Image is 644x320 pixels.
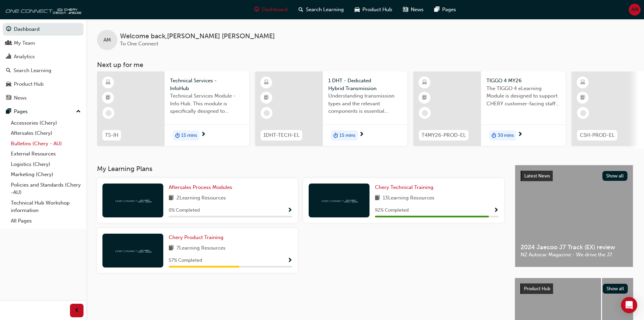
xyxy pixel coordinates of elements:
span: people-icon [6,40,11,46]
span: learningResourceType_ELEARNING-icon [264,78,269,87]
a: car-iconProduct Hub [349,3,398,17]
h3: Next up for me [86,61,644,69]
span: book-icon [169,194,174,202]
a: search-iconSearch Learning [293,3,349,17]
span: learningRecordVerb_NONE-icon [580,110,586,116]
span: AM [103,36,111,44]
a: Marketing (Chery) [8,169,84,180]
a: News [3,92,84,104]
span: Chery Product Training [169,234,223,240]
a: All Pages [8,216,84,226]
span: book-icon [169,244,174,253]
span: learningResourceType_ELEARNING-icon [580,78,585,87]
div: Search Learning [14,67,51,74]
button: Pages [3,105,84,118]
span: Product Hub [362,6,392,14]
span: guage-icon [254,5,259,14]
span: Pages [442,6,456,14]
span: Understanding transmission types and the relevant components is essential knowledge required for ... [328,92,402,115]
a: Aftersales (Chery) [8,128,84,138]
span: duration-icon [333,131,338,140]
span: booktick-icon [422,93,427,102]
span: Welcome back , [PERSON_NAME] [PERSON_NAME] [120,33,275,40]
span: News [411,6,424,14]
span: pages-icon [434,5,439,14]
button: AM [629,4,641,16]
img: oneconnect [320,197,358,204]
span: learningRecordVerb_NONE-icon [264,110,270,116]
span: 1DHT-TECH-EL [263,131,300,139]
span: 1 DHT - Dedicated Hybrid Transmission [328,77,402,92]
a: Policies and Standards (Chery -AU) [8,180,84,198]
img: oneconnect [3,3,81,16]
a: Chery Product Training [169,234,226,241]
span: Aftersales Process Modules [169,184,232,190]
span: car-icon [355,5,360,14]
h3: My Learning Plans [97,165,504,173]
span: car-icon [6,81,11,87]
span: Search Learning [306,6,344,14]
span: learningResourceType_ELEARNING-icon [422,78,427,87]
div: Open Intercom Messenger [621,297,637,313]
span: learningRecordVerb_NONE-icon [105,110,112,116]
span: Show Progress [494,208,499,214]
a: Analytics [3,50,84,63]
span: news-icon [6,95,11,101]
a: pages-iconPages [429,3,461,17]
a: Chery Technical Training [375,184,436,191]
span: news-icon [403,5,408,14]
a: Accessories (Chery) [8,118,84,128]
span: 2 Learning Resources [176,194,226,202]
span: 15 mins [181,132,197,140]
span: AM [631,6,639,14]
span: Technical Services - InfoHub [170,77,244,92]
span: 15 mins [339,132,355,140]
a: Latest NewsShow all2024 Jaecoo J7 Track (EX) reviewNZ Autocar Magazine - We drive the J7. [515,165,633,267]
span: Technical Services Module - Info Hub. This module is specifically designed to address the require... [170,92,244,115]
a: My Team [3,37,84,49]
span: learningResourceType_ELEARNING-icon [106,78,111,87]
img: oneconnect [114,197,151,204]
img: oneconnect [114,247,151,254]
span: search-icon [299,5,303,14]
span: TS-IH [105,131,118,139]
span: guage-icon [6,26,11,33]
span: Show Progress [287,258,292,264]
a: Aftersales Process Modules [169,184,235,191]
span: booktick-icon [106,93,111,102]
a: Search Learning [3,64,84,77]
span: Chery Technical Training [375,184,433,190]
span: 30 mins [498,132,514,140]
button: Show Progress [287,256,292,265]
a: Latest NewsShow all [521,171,627,182]
a: Dashboard [3,23,84,36]
span: 7 Learning Resources [176,244,225,253]
span: next-icon [359,132,364,138]
button: DashboardMy TeamAnalyticsSearch LearningProduct HubNews [3,22,84,105]
span: booktick-icon [264,93,269,102]
span: 13 Learning Resources [383,194,434,202]
span: NZ Autocar Magazine - We drive the J7. [521,251,627,259]
a: Technical Hub Workshop information [8,198,84,216]
span: Show Progress [287,208,292,214]
span: Dashboard [262,6,288,14]
a: guage-iconDashboard [249,3,293,17]
span: next-icon [518,132,523,138]
a: Product Hub [3,78,84,90]
div: Pages [14,108,28,115]
div: Analytics [14,53,35,61]
a: 1DHT-TECH-EL1 DHT - Dedicated Hybrid TransmissionUnderstanding transmission types and the relevan... [255,71,407,146]
span: T4MY26-PROD-EL [422,131,466,139]
div: My Team [14,39,35,47]
button: Show Progress [287,206,292,215]
a: Product HubShow all [520,283,628,294]
a: Logistics (Chery) [8,159,84,170]
span: search-icon [6,68,11,74]
a: TS-IHTechnical Services - InfoHubTechnical Services Module - Info Hub. This module is specificall... [97,71,249,146]
span: Latest News [524,173,550,179]
span: The TIGGO 4 eLearning Module is designed to support CHERY customer-facing staff with the product ... [486,85,560,108]
span: duration-icon [492,131,496,140]
span: CSH-PROD-EL [580,131,615,139]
